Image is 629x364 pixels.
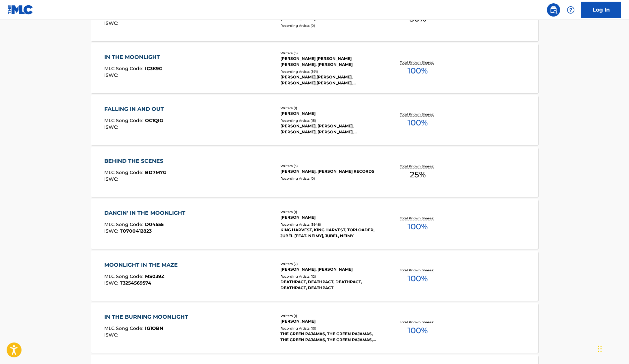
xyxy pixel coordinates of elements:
span: 25 % [410,169,426,181]
span: D04555 [145,221,164,227]
div: DANCIN' IN THE MOONLIGHT [104,209,189,217]
span: BD7M7G [145,169,167,175]
p: Total Known Shares: [400,268,435,273]
p: Total Known Shares: [400,60,435,65]
div: DEATHPACT, DEATHPACT, DEATHPACT, DEATHPACT, DEATHPACT [280,279,380,291]
div: [PERSON_NAME], [PERSON_NAME] [280,266,380,272]
span: ISWC : [104,72,120,78]
span: ISWC : [104,280,120,286]
span: MLC Song Code : [104,221,145,227]
span: MLC Song Code : [104,325,145,331]
span: ISWC : [104,176,120,182]
div: [PERSON_NAME], [PERSON_NAME], [PERSON_NAME], [PERSON_NAME], [PERSON_NAME] [280,123,380,135]
div: BEHIND THE SCENES [104,157,167,165]
span: MS039Z [145,273,164,279]
div: Recording Artists ( 10 ) [280,326,380,331]
a: Log In [581,2,621,18]
a: IN THE BURNING MOONLIGHTMLC Song Code:IG1OBNISWC:Writers (1)[PERSON_NAME]Recording Artists (10)TH... [91,303,538,353]
span: ISWC : [104,332,120,338]
div: Recording Artists ( 391 ) [280,69,380,74]
a: Public Search [547,3,560,17]
div: Writers ( 1 ) [280,106,380,111]
span: 100 % [408,273,428,285]
span: T0700412823 [120,228,152,234]
div: Drag [598,339,602,359]
div: Writers ( 2 ) [280,261,380,266]
div: Writers ( 1 ) [280,209,380,214]
div: IN THE BURNING MOONLIGHT [104,313,191,321]
p: Total Known Shares: [400,112,435,117]
a: IN THE MOONLIGHTMLC Song Code:IC3K9GISWC:Writers (3)[PERSON_NAME] [PERSON_NAME] [PERSON_NAME], [P... [91,43,538,93]
span: IC3K9G [145,66,163,71]
span: MLC Song Code : [104,117,145,123]
div: Recording Artists ( 0 ) [280,23,380,28]
div: FALLING IN AND OUT [104,105,167,113]
span: T3254569574 [120,280,151,286]
div: [PERSON_NAME] [280,214,380,220]
span: MLC Song Code : [104,66,145,71]
div: [PERSON_NAME] [PERSON_NAME] [PERSON_NAME], [PERSON_NAME] [280,56,380,68]
a: FALLING IN AND OUTMLC Song Code:OC1QIGISWC:Writers (1)[PERSON_NAME]Recording Artists (15)[PERSON_... [91,95,538,145]
iframe: Chat Widget [596,332,629,364]
div: Writers ( 1 ) [280,313,380,318]
span: OC1QIG [145,117,163,123]
div: KING HARVEST, KING HARVEST, TOPLOADER, JUBËL [FEAT. NEIMY], JUBËL, NEIMY [280,227,380,239]
span: 100 % [408,325,428,337]
div: IN THE MOONLIGHT [104,53,163,61]
div: [PERSON_NAME] [280,111,380,116]
p: Total Known Shares: [400,320,435,325]
p: Total Known Shares: [400,216,435,221]
img: search [550,6,557,14]
span: ISWC : [104,228,120,234]
span: MLC Song Code : [104,273,145,279]
a: MOONLIGHT IN THE MAZEMLC Song Code:MS039ZISWC:T3254569574Writers (2)[PERSON_NAME], [PERSON_NAME]R... [91,251,538,301]
div: THE GREEN PAJAMAS, THE GREEN PAJAMAS, THE GREEN PAJAMAS, THE GREEN PAJAMAS, THE GREEN PAJAMAS [280,331,380,343]
span: 100 % [408,117,428,129]
div: Writers ( 3 ) [280,163,380,168]
div: Writers ( 3 ) [280,51,380,56]
div: Recording Artists ( 5948 ) [280,222,380,227]
div: Recording Artists ( 0 ) [280,176,380,181]
span: IG1OBN [145,325,163,331]
a: DANCIN' IN THE MOONLIGHTMLC Song Code:D04555ISWC:T0700412823Writers (1)[PERSON_NAME]Recording Art... [91,199,538,249]
span: ISWC : [104,124,120,130]
span: 100 % [408,221,428,233]
span: 100 % [408,65,428,77]
div: [PERSON_NAME],[PERSON_NAME], [PERSON_NAME],[PERSON_NAME], [PERSON_NAME] & [PERSON_NAME], [PERSON_... [280,74,380,86]
div: Help [564,3,577,17]
span: ISWC : [104,20,120,26]
div: Recording Artists ( 15 ) [280,118,380,123]
a: BEHIND THE SCENESMLC Song Code:BD7M7GISWC:Writers (3)[PERSON_NAME], [PERSON_NAME] RECORDSRecordin... [91,147,538,197]
img: help [567,6,575,14]
img: MLC Logo [8,5,33,15]
span: MLC Song Code : [104,169,145,175]
div: MOONLIGHT IN THE MAZE [104,261,181,269]
div: [PERSON_NAME] [280,318,380,324]
div: Recording Artists ( 12 ) [280,274,380,279]
div: [PERSON_NAME], [PERSON_NAME] RECORDS [280,168,380,174]
p: Total Known Shares: [400,164,435,169]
